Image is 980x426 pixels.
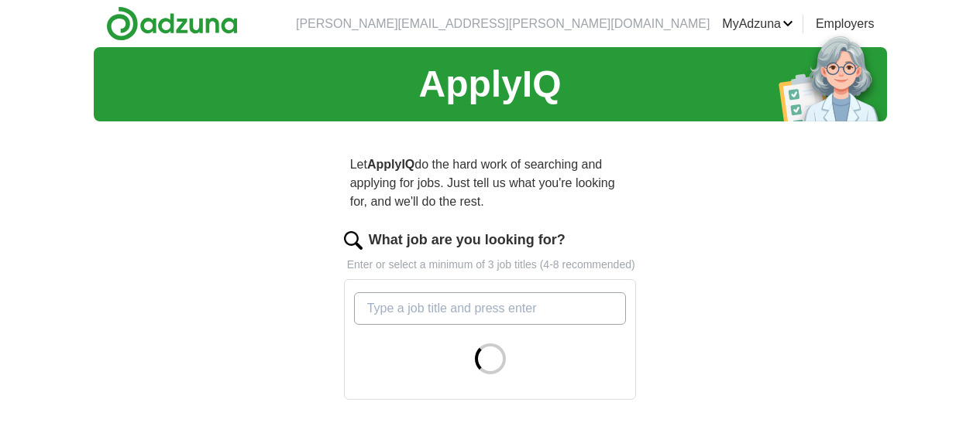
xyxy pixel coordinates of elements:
p: Enter or select a minimum of 3 job titles (4-8 recommended) [344,257,637,273]
h1: ApplyIQ [418,56,561,112]
strong: ApplyIQ [367,158,414,171]
p: Let do the hard work of searching and applying for jobs. Just tell us what you're looking for, an... [344,149,637,217]
img: Adzuna logo [106,6,238,41]
a: Employers [816,15,875,33]
a: MyAdzuna [722,15,793,33]
img: search.png [344,231,363,250]
label: What job are you looking for? [369,230,566,250]
li: [PERSON_NAME][EMAIL_ADDRESS][PERSON_NAME][DOMAIN_NAME] [296,15,710,33]
input: Type a job title and press enter [354,292,627,325]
